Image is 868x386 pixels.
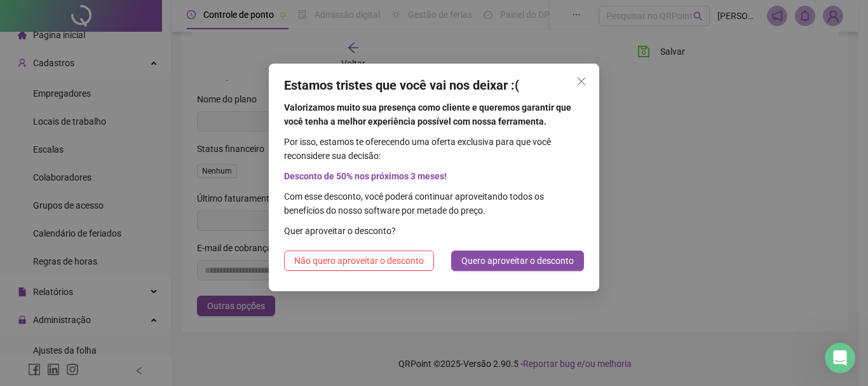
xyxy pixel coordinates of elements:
[284,135,584,163] span: Por isso, estamos te oferecendo uma oferta exclusiva para que você reconsidere sua decisão:
[284,169,584,183] span: Desconto de 50% nos próximos 3 meses!
[825,343,855,373] iframe: Intercom live chat
[284,76,584,94] h4: Estamos tristes que você vai nos deixar :(
[294,254,424,268] span: Não quero aproveitar o desconto
[451,251,584,271] button: Quero aproveitar o desconto
[576,76,587,86] span: close
[571,71,592,92] button: Close
[461,254,574,268] span: Quero aproveitar o desconto
[284,224,584,238] span: Quer aproveitar o desconto?
[284,190,584,217] span: Com esse desconto, você poderá continuar aproveitando todos os benefícios do nosso software por m...
[284,100,584,128] span: Valorizamos muito sua presença como cliente e queremos garantir que você tenha a melhor experiênc...
[284,251,434,271] button: Não quero aproveitar o desconto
